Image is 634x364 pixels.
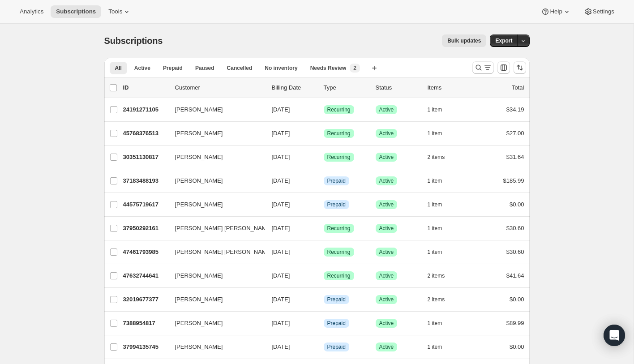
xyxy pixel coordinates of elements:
span: Help [550,8,562,15]
span: Settings [593,8,614,15]
button: Settings [578,5,620,18]
p: 30351130817 [123,153,168,162]
span: Active [379,177,394,184]
button: 2 items [428,151,455,163]
span: [PERSON_NAME] [175,343,223,351]
span: Export [495,37,512,44]
p: 37183488193 [123,176,168,185]
span: Prepaid [327,177,346,184]
span: [DATE] [272,154,290,160]
span: 2 items [428,296,445,303]
p: 24191271105 [123,105,168,114]
span: [PERSON_NAME] [175,129,223,138]
span: Active [379,272,394,279]
span: $27.00 [506,130,524,137]
button: [PERSON_NAME] [170,316,259,330]
span: Recurring [327,154,351,161]
button: [PERSON_NAME] [170,340,259,354]
div: Open Intercom Messenger [604,325,625,346]
span: $30.60 [506,225,524,231]
button: 1 item [428,103,452,116]
span: Active [379,106,394,113]
div: 24191271105[PERSON_NAME][DATE]SuccessRecurringSuccessActive1 item$34.19 [123,103,524,116]
div: Type [324,83,368,92]
div: 44575719617[PERSON_NAME][DATE]InfoPrepaidSuccessActive1 item$0.00 [123,198,524,211]
span: [DATE] [272,225,290,231]
span: [DATE] [272,272,290,279]
span: Prepaid [327,320,346,327]
span: All [115,64,122,72]
p: Status [376,83,420,92]
span: Recurring [327,225,351,232]
span: [DATE] [272,106,290,113]
button: Customize table column order and visibility [497,61,510,74]
span: Paused [195,64,214,72]
button: Subscriptions [51,5,101,18]
span: $0.00 [510,201,524,208]
button: Sort the results [514,61,526,74]
span: Recurring [327,130,351,137]
span: $31.64 [506,154,524,160]
span: Prepaid [327,296,346,303]
span: 1 item [428,130,442,137]
p: 47632744641 [123,271,168,280]
div: 45768376513[PERSON_NAME][DATE]SuccessRecurringSuccessActive1 item$27.00 [123,127,524,140]
span: 2 items [428,154,445,161]
span: Subscriptions [56,8,96,15]
div: IDCustomerBilling DateTypeStatusItemsTotal [123,83,524,92]
span: Subscriptions [104,36,163,46]
span: [PERSON_NAME] [175,153,223,162]
span: Active [379,296,394,303]
span: Active [134,64,150,72]
p: 37994135745 [123,343,168,351]
span: Active [379,248,394,256]
div: 47461793985[PERSON_NAME] [PERSON_NAME][DATE]SuccessRecurringSuccessActive1 item$30.60 [123,246,524,258]
span: Recurring [327,106,351,113]
span: No inventory [265,64,297,72]
span: $89.99 [506,320,524,326]
div: 7388954817[PERSON_NAME][DATE]InfoPrepaidSuccessActive1 item$89.99 [123,317,524,330]
button: [PERSON_NAME] [PERSON_NAME] [170,221,259,236]
button: 1 item [428,127,452,140]
button: Export [490,34,518,47]
p: ID [123,83,168,92]
span: Bulk updates [447,37,481,44]
button: [PERSON_NAME] [170,126,259,141]
span: $41.64 [506,272,524,279]
button: [PERSON_NAME] [PERSON_NAME] [170,245,259,259]
span: [PERSON_NAME] [175,105,223,114]
div: 30351130817[PERSON_NAME][DATE]SuccessRecurringSuccessActive2 items$31.64 [123,151,524,163]
p: 45768376513 [123,129,168,138]
button: Help [535,5,576,18]
div: 37950292161[PERSON_NAME] [PERSON_NAME][DATE]SuccessRecurringSuccessActive1 item$30.60 [123,222,524,235]
span: 1 item [428,343,442,351]
p: 47461793985 [123,248,168,257]
span: [PERSON_NAME] [175,176,223,185]
span: 1 item [428,177,442,184]
span: $34.19 [506,106,524,113]
span: Recurring [327,248,351,256]
span: [DATE] [272,177,290,184]
span: Recurring [327,272,351,279]
span: 1 item [428,248,442,256]
span: 2 items [428,272,445,279]
button: [PERSON_NAME] [170,292,259,307]
button: [PERSON_NAME] [170,197,259,212]
div: 37994135745[PERSON_NAME][DATE]InfoPrepaidSuccessActive1 item$0.00 [123,341,524,353]
div: 32019677377[PERSON_NAME][DATE]InfoPrepaidSuccessActive2 items$0.00 [123,293,524,306]
button: Analytics [14,5,49,18]
button: Search and filter results [472,61,494,74]
span: $30.60 [506,248,524,255]
button: Tools [103,5,137,18]
span: Active [379,320,394,327]
p: 7388954817 [123,319,168,328]
span: 2 [353,64,356,72]
span: $0.00 [510,296,524,303]
span: Active [379,225,394,232]
span: Cancelled [227,64,253,72]
span: Active [379,201,394,208]
button: 2 items [428,270,455,282]
span: Active [379,154,394,161]
span: 1 item [428,201,442,208]
span: [PERSON_NAME] [175,295,223,304]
